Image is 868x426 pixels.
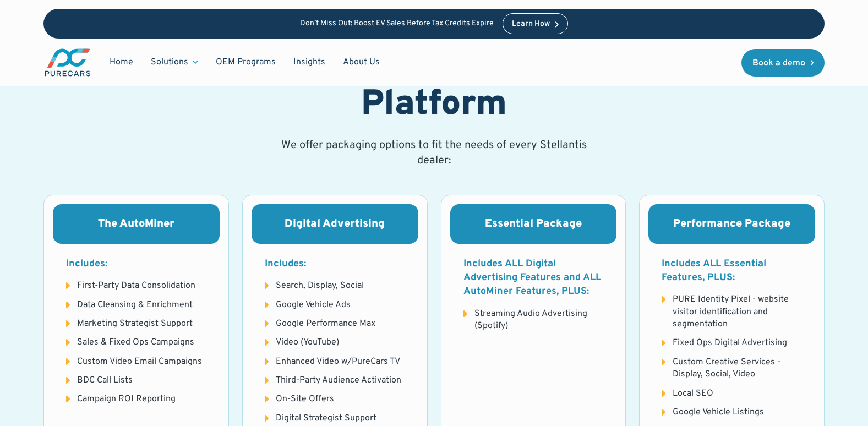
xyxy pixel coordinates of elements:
[662,356,802,381] li: Custom Creative Services - Display, Social, Video
[463,308,604,332] li: Streaming Audio Advertising (Spotify)
[267,138,602,168] p: We offer packaging options to fit the needs of every Stellantis dealer:
[265,412,405,424] li: Digital Strategist Support
[265,336,405,348] li: Video (YouTube)
[463,217,604,231] h3: Essential Package
[66,318,206,330] li: Marketing Strategist Support
[151,56,188,68] div: Solutions
[334,52,389,73] a: About Us
[662,406,802,418] li: Google Vehicle Listings
[285,52,334,73] a: Insights
[265,258,306,270] strong: Includes:
[265,374,405,386] li: Third-Party Audience Activation
[662,217,802,231] h3: Performance Package
[662,258,766,284] strong: Includes ALL Essential Features, PLUS:
[265,280,405,292] li: Search, Display, Social
[66,280,206,292] li: First-Party Data Consolidation
[662,387,802,400] li: Local SEO
[662,293,802,330] li: PURE Identity Pixel - website visitor identification and segmentation
[265,356,405,368] li: Enhanced Video w/PureCars TV
[66,374,206,386] li: BDC Call Lists
[300,19,494,29] p: Don’t Miss Out: Boost EV Sales Before Tax Credits Expire
[43,47,92,78] a: main
[503,13,568,34] a: Learn How
[265,393,405,405] li: On-Site Offers
[66,336,206,348] li: Sales & Fixed Ops Campaigns
[43,47,92,78] img: purecars logo
[512,20,550,28] div: Learn How
[66,393,206,405] li: Campaign ROI Reporting
[265,217,405,231] h3: Digital Advertising
[101,52,142,73] a: Home
[207,52,285,73] a: OEM Programs
[66,258,107,270] strong: Includes:
[463,258,601,298] strong: Includes ALL Digital Advertising Features and ALL AutoMiner Features, PLUS:
[142,52,207,73] div: Solutions
[66,356,206,368] li: Custom Video Email Campaigns
[66,299,206,311] li: Data Cleansing & Enrichment
[741,49,825,77] a: Book a demo
[265,318,405,330] li: Google Performance Max
[662,337,802,349] li: Fixed Ops Digital Advertising
[43,42,825,127] h2: PureCars Customer Data & Marketing Platform
[66,217,206,231] h3: The AutoMiner
[752,59,805,68] div: Book a demo
[265,299,405,311] li: Google Vehicle Ads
